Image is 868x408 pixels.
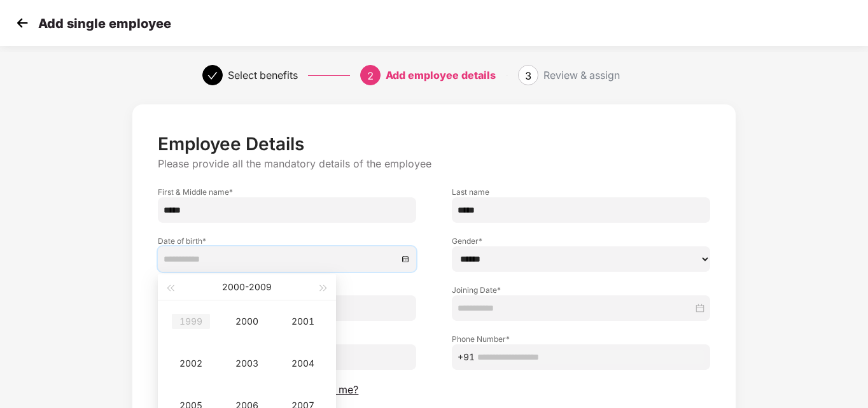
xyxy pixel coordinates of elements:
p: Add single employee [38,16,171,31]
label: Phone Number [452,334,710,344]
label: Last name [452,186,710,197]
div: Select benefits [228,65,298,85]
span: check [207,71,218,81]
div: Add employee details [386,65,496,85]
td: 2004 [275,342,331,384]
div: 1999 [172,314,210,329]
div: 2000 [228,314,266,329]
td: 2000 [219,300,275,342]
div: 2003 [228,356,266,371]
td: 2002 [163,342,219,384]
p: Employee Details [158,133,710,155]
td: 2001 [275,300,331,342]
label: Joining Date [452,285,710,295]
td: 2003 [219,342,275,384]
label: First & Middle name [158,186,416,197]
button: 2000-2009 [222,274,272,300]
p: Please provide all the mandatory details of the employee [158,157,710,171]
div: 2001 [284,314,322,329]
span: 2 [367,69,374,82]
label: Date of birth [158,236,416,246]
span: 3 [525,69,531,82]
div: 2004 [284,356,322,371]
td: 1999 [163,300,219,342]
label: Gender [452,236,710,246]
span: +91 [458,350,475,364]
div: Review & assign [543,65,620,85]
div: 2002 [172,356,210,371]
img: svg+xml;base64,PHN2ZyB4bWxucz0iaHR0cDovL3d3dy53My5vcmcvMjAwMC9zdmciIHdpZHRoPSIzMCIgaGVpZ2h0PSIzMC... [13,13,32,32]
